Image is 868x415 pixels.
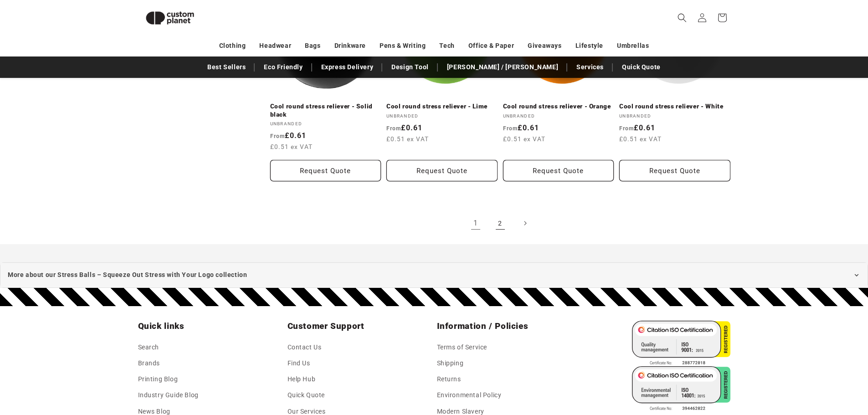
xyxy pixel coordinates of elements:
a: Office & Paper [468,38,514,54]
a: Bags [305,38,320,54]
a: Umbrellas [617,38,649,54]
a: Page 2 [490,213,510,233]
a: Giveaways [528,38,561,54]
a: Cool round stress reliever - White [619,102,730,111]
button: Request Quote [619,160,730,181]
img: Custom Planet [138,4,202,32]
button: Request Quote [386,160,498,181]
a: Tech [439,38,454,54]
a: Help Hub [288,371,316,387]
a: Terms of Service [437,342,488,355]
a: Design Tool [387,59,433,75]
a: Next page [515,213,535,233]
nav: Pagination [270,213,730,233]
img: ISO 9001 Certified [632,321,730,366]
a: Drinkware [334,38,366,54]
a: Contact Us [288,342,322,355]
a: Express Delivery [317,59,378,75]
a: Eco Friendly [259,59,307,75]
a: Cool round stress reliever - Lime [386,102,498,111]
button: Request Quote [503,160,614,181]
a: Services [572,59,608,75]
a: Best Sellers [203,59,250,75]
a: Industry Guide Blog [138,387,199,403]
summary: Search [672,8,692,28]
a: Pens & Writing [380,38,426,54]
a: Clothing [219,38,246,54]
a: Cool round stress reliever - Solid black [270,102,381,118]
a: Lifestyle [575,38,603,54]
img: ISO 14001 Certified [632,366,730,412]
h2: Quick links [138,321,282,332]
a: Cool round stress reliever - Orange [503,102,614,111]
button: Request Quote [270,160,381,181]
a: Environmental Policy [437,387,502,403]
a: Search [138,342,159,355]
a: [PERSON_NAME] / [PERSON_NAME] [442,59,563,75]
a: Shipping [437,355,464,371]
span: More about our Stress Balls – Squeeze Out Stress with Your Logo collection [8,269,247,281]
a: Find Us [288,355,310,371]
a: Quick Quote [617,59,665,75]
a: Brands [138,355,160,371]
iframe: Chat Widget [716,317,868,415]
a: Printing Blog [138,371,178,387]
h2: Information / Policies [437,321,581,332]
a: Quick Quote [288,387,325,403]
a: Page 1 [466,213,486,233]
a: Headwear [259,38,291,54]
a: Returns [437,371,461,387]
h2: Customer Support [288,321,431,332]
